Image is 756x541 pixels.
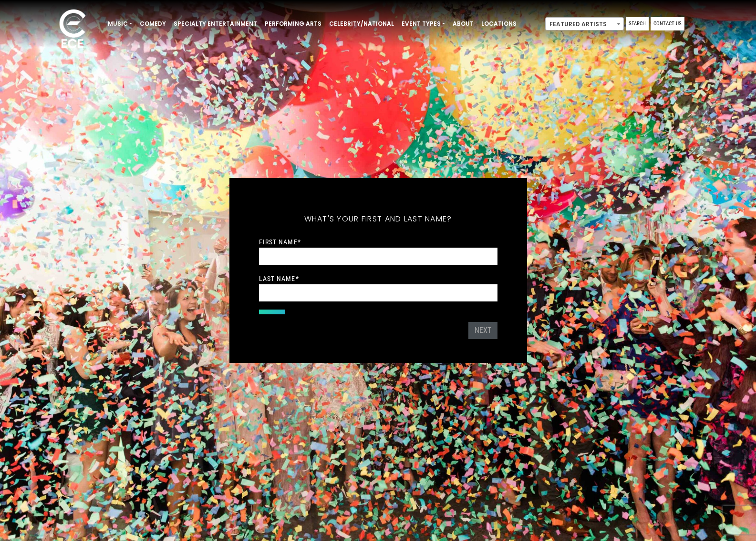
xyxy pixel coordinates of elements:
span: Featured Artists [545,17,624,30]
label: First Name [259,238,301,246]
span: Featured Artists [546,18,623,31]
a: About [449,16,477,32]
img: ece_new_logo_whitev2-1.png [49,7,96,53]
a: Contact Us [651,17,684,30]
a: Celebrity/National [325,16,398,32]
a: Specialty Entertainment [170,16,261,32]
a: Search [626,17,649,30]
h5: What's your first and last name? [259,202,497,236]
a: Comedy [136,16,170,32]
a: Locations [477,16,520,32]
a: Event Types [398,16,449,32]
a: Music [104,16,136,32]
a: Performing Arts [261,16,325,32]
label: Last Name [259,274,299,283]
